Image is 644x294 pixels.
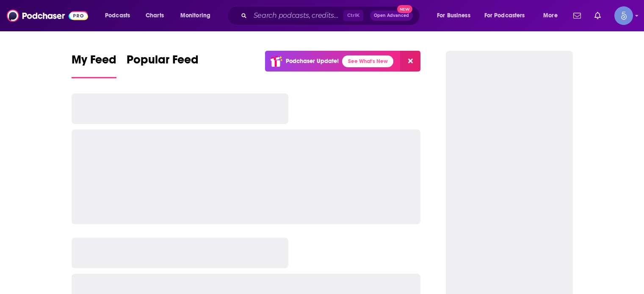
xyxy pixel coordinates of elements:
div: Search podcasts, credits, & more... [235,6,428,25]
span: Popular Feed [127,52,199,72]
span: Ctrl K [343,10,363,21]
span: My Feed [72,52,116,72]
a: My Feed [72,52,116,78]
img: User Profile [614,6,633,25]
span: Podcasts [105,10,130,22]
p: Podchaser Update! [286,58,339,65]
button: open menu [431,9,481,22]
button: open menu [479,9,537,22]
span: More [543,10,558,22]
span: For Business [437,10,470,22]
span: New [397,5,412,13]
span: For Podcasters [484,10,525,22]
span: Charts [146,10,164,22]
a: See What's New [342,55,393,67]
span: Open Advanced [374,14,409,18]
a: Charts [140,9,169,22]
img: Podchaser - Follow, Share and Rate Podcasts [7,8,88,24]
button: open menu [174,9,221,22]
a: Show notifications dropdown [591,8,604,23]
input: Search podcasts, credits, & more... [250,9,343,22]
button: open menu [537,9,568,22]
button: Open AdvancedNew [370,11,413,21]
span: Monitoring [180,10,210,22]
button: Show profile menu [614,6,633,25]
button: open menu [99,9,141,22]
a: Popular Feed [127,52,199,78]
span: Logged in as Spiral5-G1 [614,6,633,25]
a: Show notifications dropdown [570,8,584,23]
